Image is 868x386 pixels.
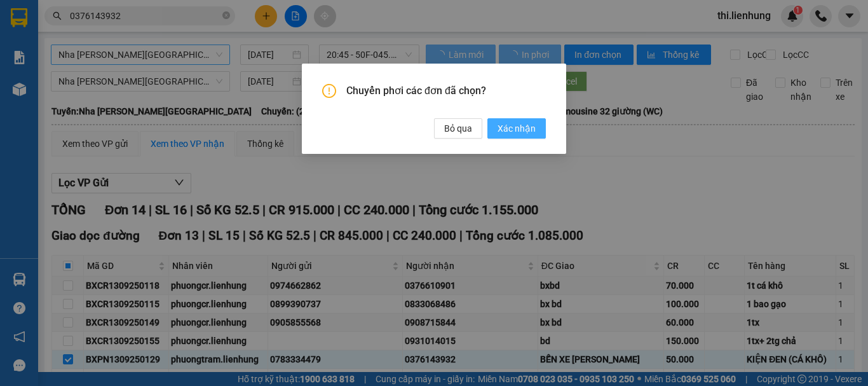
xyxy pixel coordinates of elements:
[498,121,536,135] span: Xác nhận
[444,121,472,135] span: Bỏ qua
[434,118,482,139] button: Bỏ qua
[346,84,546,98] span: Chuyển phơi các đơn đã chọn?
[322,84,336,98] span: exclamation-circle
[487,118,546,139] button: Xác nhận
